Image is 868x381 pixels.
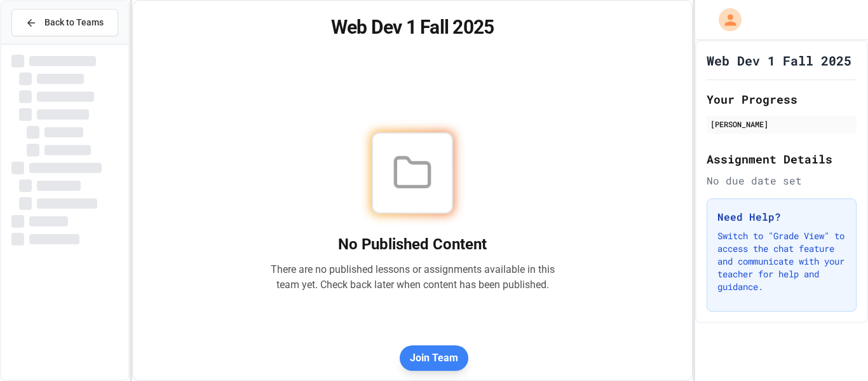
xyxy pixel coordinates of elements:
div: No due date set [707,173,857,188]
p: There are no published lessons or assignments available in this team yet. Check back later when c... [270,262,555,293]
h1: Web Dev 1 Fall 2025 [707,52,851,69]
h2: Assignment Details [707,150,857,168]
p: Switch to "Grade View" to access the chat feature and communicate with your teacher for help and ... [717,230,846,293]
div: My Account [705,5,745,34]
h1: Web Dev 1 Fall 2025 [148,16,677,39]
button: Back to Teams [11,9,118,36]
h2: Your Progress [707,90,857,108]
h2: No Published Content [270,234,555,254]
h3: Need Help? [717,209,846,225]
div: [PERSON_NAME] [710,118,853,130]
button: Join Team [400,345,468,371]
span: Back to Teams [44,16,104,29]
